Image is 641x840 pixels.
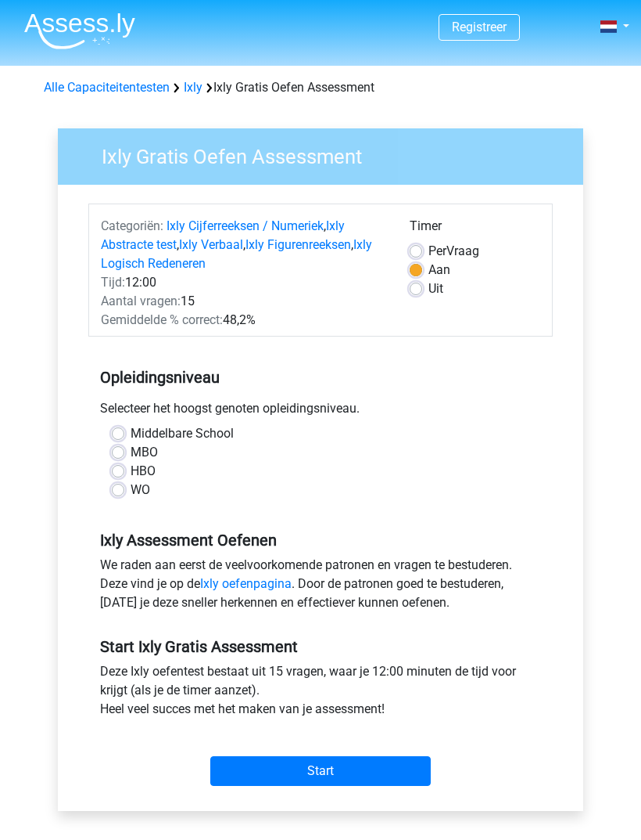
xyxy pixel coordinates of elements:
[83,139,571,169] h3: Ixly Gratis Oefen Assessment
[167,218,324,233] a: Ixly Cijferreeksen / Numeriek
[101,275,125,290] span: Tijd:
[100,362,541,393] h5: Opleidingsniveau
[131,424,234,443] label: Middelbare School
[210,756,431,786] input: Start
[184,80,202,95] a: Ixly
[88,399,553,424] div: Selecteer het hoogst genoten opleidingsniveau.
[101,294,181,308] span: Aantal vragen:
[88,556,553,618] div: We raden aan eerst de veelvoorkomende patronen en vragen te bestuderen. Deze vind je op de . Door...
[428,243,446,258] span: Per
[89,217,398,273] div: , , , ,
[88,662,553,725] div: Deze Ixly oefentest bestaat uit 15 vragen, waar je 12:00 minuten de tijd voor krijgt (als je de t...
[89,311,398,330] div: 48,2%
[410,217,540,242] div: Timer
[428,279,443,298] label: Uit
[100,531,541,550] h5: Ixly Assessment Oefenen
[38,78,603,97] div: Ixly Gratis Oefen Assessment
[131,443,158,462] label: MBO
[101,312,223,327] span: Gemiddelde % correct:
[428,242,479,261] label: Vraag
[100,637,541,656] h5: Start Ixly Gratis Assessment
[452,20,507,34] a: Registreer
[179,237,243,252] a: Ixly Verbaal
[44,80,170,95] a: Alle Capaciteitentesten
[131,462,156,481] label: HBO
[131,481,150,499] label: WO
[428,261,450,279] label: Aan
[245,237,351,252] a: Ixly Figurenreeksen
[24,13,135,49] img: Assessly
[89,273,398,292] div: 12:00
[200,576,292,591] a: Ixly oefenpagina
[89,292,398,311] div: 15
[101,218,163,233] span: Categoriën:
